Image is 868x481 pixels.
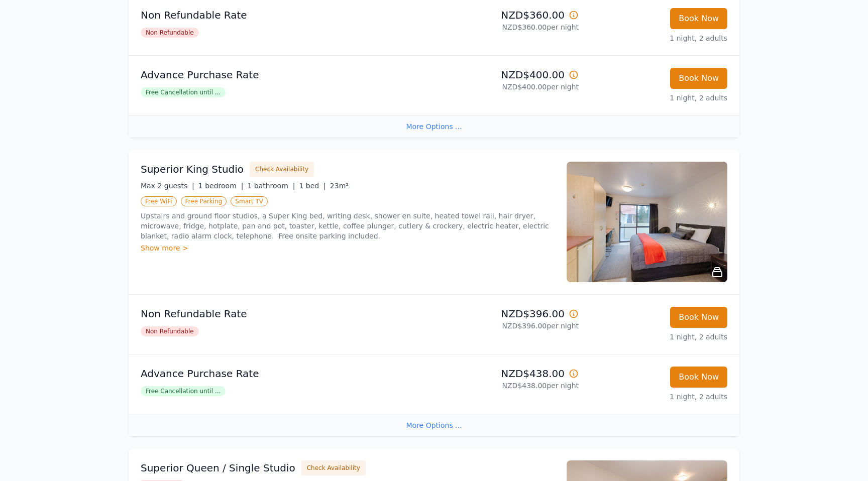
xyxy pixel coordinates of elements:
div: More Options ... [129,414,739,436]
span: Free Parking [181,196,227,206]
p: NZD$438.00 [438,367,579,381]
p: NZD$360.00 [438,8,579,22]
p: Non Refundable Rate [141,8,430,22]
p: Upstairs and ground floor studios, a Super King bed, writing desk, shower en suite, heated towel ... [141,211,555,241]
p: Advance Purchase Rate [141,68,430,82]
span: Non Refundable [141,28,199,38]
span: 23m² [330,182,349,190]
button: Book Now [670,8,727,29]
span: Max 2 guests | [141,182,194,190]
span: 1 bed | [299,182,325,190]
p: NZD$400.00 per night [438,82,579,92]
p: NZD$438.00 per night [438,381,579,391]
span: Non Refundable [141,326,199,336]
div: More Options ... [129,115,739,138]
button: Check Availability [250,162,314,177]
p: 1 night, 2 adults [587,392,727,402]
h3: Superior Queen / Single Studio [141,461,295,475]
p: Non Refundable Rate [141,307,430,321]
span: 1 bedroom | [198,182,244,190]
p: 1 night, 2 adults [587,93,727,103]
p: 1 night, 2 adults [587,332,727,342]
div: Show more > [141,243,555,253]
span: Smart TV [231,196,268,206]
h3: Superior King Studio [141,162,244,176]
button: Book Now [670,68,727,89]
p: NZD$396.00 per night [438,321,579,331]
p: NZD$360.00 per night [438,22,579,32]
button: Book Now [670,367,727,388]
button: Check Availability [301,460,366,475]
span: Free Cancellation until ... [141,87,226,97]
p: NZD$400.00 [438,68,579,82]
span: Free WiFi [141,196,177,206]
span: 1 bathroom | [247,182,295,190]
button: Book Now [670,307,727,328]
span: Free Cancellation until ... [141,386,226,396]
p: 1 night, 2 adults [587,33,727,43]
p: NZD$396.00 [438,307,579,321]
p: Advance Purchase Rate [141,367,430,381]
